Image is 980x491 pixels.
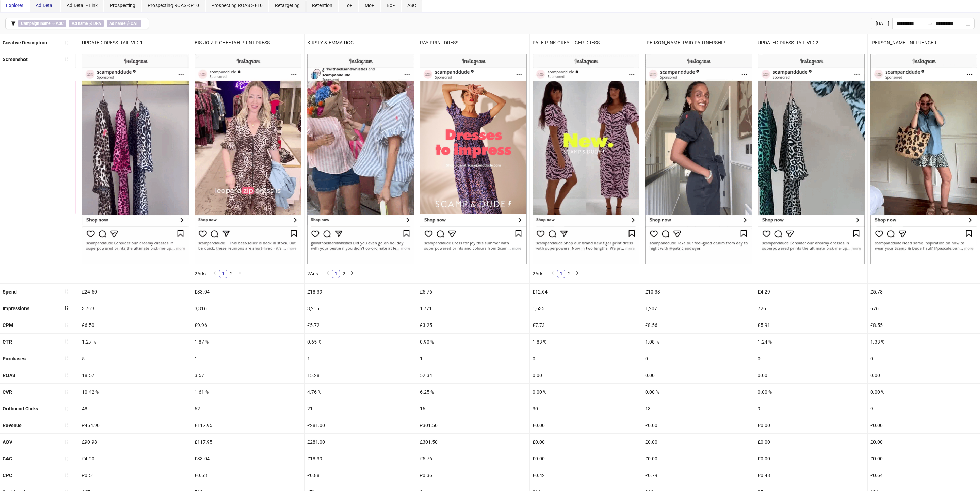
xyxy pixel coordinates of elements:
[417,334,529,350] div: 0.90 %
[93,21,101,26] b: DPA
[192,467,304,484] div: £0.53
[755,434,867,450] div: £0.00
[110,3,135,8] span: Prospecting
[565,270,573,278] li: 2
[755,467,867,484] div: £0.48
[417,467,529,484] div: £0.36
[64,40,69,45] span: sort-ascending
[566,270,573,278] a: 2
[64,473,69,478] span: sort-ascending
[275,3,300,8] span: Retargeting
[530,434,642,450] div: £0.00
[79,434,192,450] div: £90.98
[148,3,199,8] span: Prospecting ROAS < £10
[192,334,304,350] div: 1.87 %
[64,406,69,411] span: sort-ascending
[238,271,242,275] span: right
[642,450,755,467] div: £0.00
[642,300,755,317] div: 1,207
[235,270,244,278] button: right
[755,400,867,417] div: 9
[79,467,192,484] div: £0.51
[868,417,980,433] div: £0.00
[195,54,301,264] img: Screenshot 120231652273780005
[131,21,138,26] b: CAT
[868,384,980,400] div: 0.00 %
[417,300,529,317] div: 1,771
[642,467,755,484] div: £0.79
[868,317,980,333] div: £8.55
[755,300,867,317] div: 726
[3,339,12,345] b: CTR
[192,367,304,383] div: 3.57
[64,356,69,361] span: sort-ascending
[305,367,417,383] div: 15.28
[417,400,529,417] div: 16
[332,270,340,278] a: 1
[387,3,395,8] span: BoF
[192,384,304,400] div: 1.61 %
[64,322,69,327] span: sort-ascending
[340,270,348,278] li: 2
[868,367,980,383] div: 0.00
[530,467,642,484] div: £0.42
[871,18,892,29] div: [DATE]
[417,350,529,367] div: 1
[868,350,980,367] div: 0
[79,450,192,467] div: £4.90
[3,322,13,328] b: CPM
[928,21,933,26] span: swap-right
[755,417,867,433] div: £0.00
[192,434,304,450] div: £117.95
[305,467,417,484] div: £0.88
[549,270,557,278] button: left
[67,3,98,8] span: Ad Detail - Link
[11,21,16,26] span: filter
[79,400,192,417] div: 48
[324,270,332,278] button: left
[642,34,755,51] div: [PERSON_NAME]-PAID-PARTNERSHIP
[928,21,933,26] span: to
[6,3,23,8] span: Explorer
[533,271,543,276] span: 2 Ads
[227,270,235,278] li: 2
[417,384,529,400] div: 6.25 %
[192,350,304,367] div: 1
[530,317,642,333] div: £7.73
[758,54,865,264] img: Screenshot 120233274130520005
[305,34,417,51] div: KIRSTY-&-EMMA-UGC
[305,384,417,400] div: 4.76 %
[642,384,755,400] div: 0.00 %
[642,400,755,417] div: 13
[192,317,304,333] div: £9.96
[417,317,529,333] div: £3.25
[530,300,642,317] div: 1,635
[868,434,980,450] div: £0.00
[305,350,417,367] div: 1
[642,434,755,450] div: £0.00
[870,54,977,264] img: Screenshot 120233397279730005
[326,271,330,275] span: left
[3,40,47,45] b: Creative Description
[211,270,219,278] button: left
[307,54,414,264] img: Screenshot 120231652273730005
[868,284,980,300] div: £5.78
[868,467,980,484] div: £0.64
[3,473,12,478] b: CPC
[312,3,332,8] span: Retention
[557,270,565,278] a: 1
[192,450,304,467] div: £33.04
[573,270,582,278] li: Next Page
[350,271,354,275] span: right
[417,34,529,51] div: RAY-PRINT-DRESS
[79,334,192,350] div: 1.27 %
[64,57,69,62] span: sort-ascending
[530,367,642,383] div: 0.00
[307,271,318,276] span: 2 Ads
[213,271,217,275] span: left
[305,417,417,433] div: £281.00
[575,271,579,275] span: right
[868,400,980,417] div: 9
[79,367,192,383] div: 18.57
[5,18,149,29] button: Campaign name ∋ ASCAd name ∌ DPAAd name ∌ CAT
